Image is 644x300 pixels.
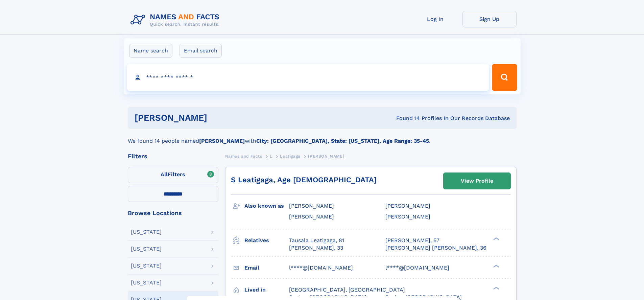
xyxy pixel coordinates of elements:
[128,129,517,145] div: We found 14 people named with .
[231,176,377,184] a: S Leatigaga, Age [DEMOGRAPHIC_DATA]
[256,138,429,144] b: City: [GEOGRAPHIC_DATA], State: [US_STATE], Age Range: 35-45
[128,167,218,183] label: Filters
[385,237,439,244] a: [PERSON_NAME], 57
[135,114,302,122] h1: [PERSON_NAME]
[180,44,222,58] label: Email search
[385,213,430,220] span: [PERSON_NAME]
[244,235,289,246] h3: Relatives
[289,213,334,220] span: [PERSON_NAME]
[270,154,272,159] span: L
[161,171,168,178] span: All
[385,244,486,252] a: [PERSON_NAME] [PERSON_NAME], 36
[129,44,172,58] label: Name search
[225,152,262,160] a: Names and Facts
[280,152,300,160] a: Leatigaga
[408,11,462,27] a: Log In
[385,203,430,209] span: [PERSON_NAME]
[492,264,500,268] div: ❯
[280,154,300,159] span: Leatigaga
[128,210,218,216] div: Browse Locations
[131,280,162,285] div: [US_STATE]
[244,200,289,212] h3: Also known as
[444,173,510,189] a: View Profile
[492,64,517,91] button: Search Button
[308,154,344,159] span: [PERSON_NAME]
[302,115,510,122] div: Found 14 Profiles In Our Records Database
[131,246,162,252] div: [US_STATE]
[128,153,218,159] div: Filters
[131,263,162,269] div: [US_STATE]
[289,286,405,293] span: [GEOGRAPHIC_DATA], [GEOGRAPHIC_DATA]
[199,138,245,144] b: [PERSON_NAME]
[131,229,162,235] div: [US_STATE]
[270,152,272,160] a: L
[461,173,493,189] div: View Profile
[244,262,289,274] h3: Email
[462,11,517,27] a: Sign Up
[492,286,500,290] div: ❯
[127,64,489,91] input: search input
[244,284,289,296] h3: Lived in
[289,203,334,209] span: [PERSON_NAME]
[289,237,344,244] a: Tausala Leatigaga, 81
[289,244,343,252] a: [PERSON_NAME], 33
[492,236,500,241] div: ❯
[128,11,225,29] img: Logo Names and Facts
